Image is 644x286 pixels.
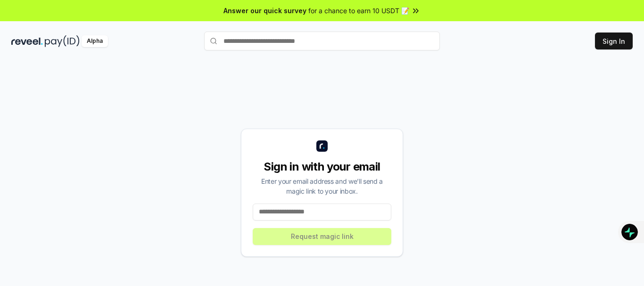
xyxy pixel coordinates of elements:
img: reveel_dark [11,35,43,47]
span: Answer our quick survey [223,6,306,16]
button: Sign In [595,33,633,49]
img: pay_id [45,35,80,47]
span: for a chance to earn 10 USDT 📝 [308,6,409,16]
div: Enter your email address and we’ll send a magic link to your inbox. [253,176,391,196]
img: logo_small [316,140,328,152]
div: Sign in with your email [253,159,391,174]
div: Alpha [82,35,108,47]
